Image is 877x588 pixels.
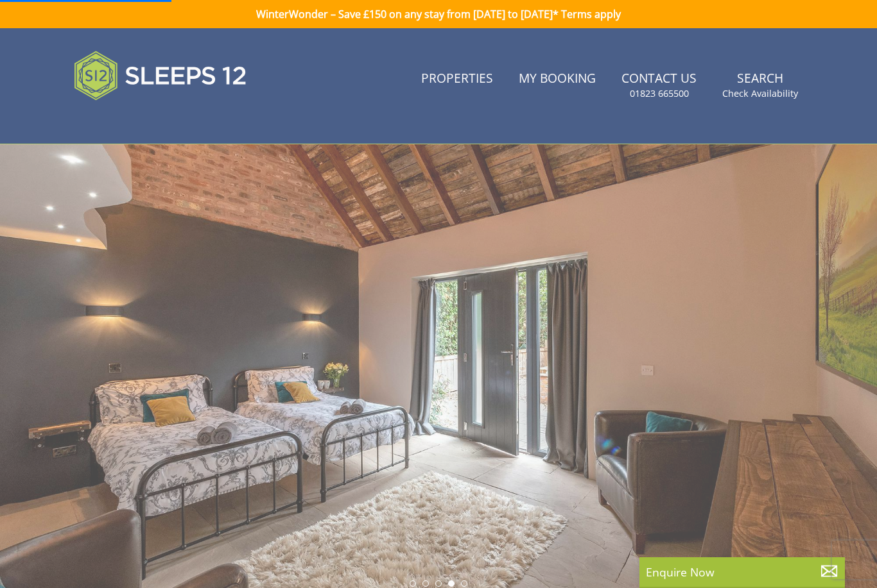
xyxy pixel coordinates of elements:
[67,115,202,126] iframe: Customer reviews powered by Trustpilot
[74,44,247,108] img: Sleeps 12
[717,65,803,106] a: SearchCheck Availability
[722,87,798,100] small: Check Availability
[416,65,498,94] a: Properties
[646,564,838,580] p: Enquire Now
[630,87,689,100] small: 01823 665500
[514,65,601,94] a: My Booking
[616,65,702,106] a: Contact Us01823 665500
